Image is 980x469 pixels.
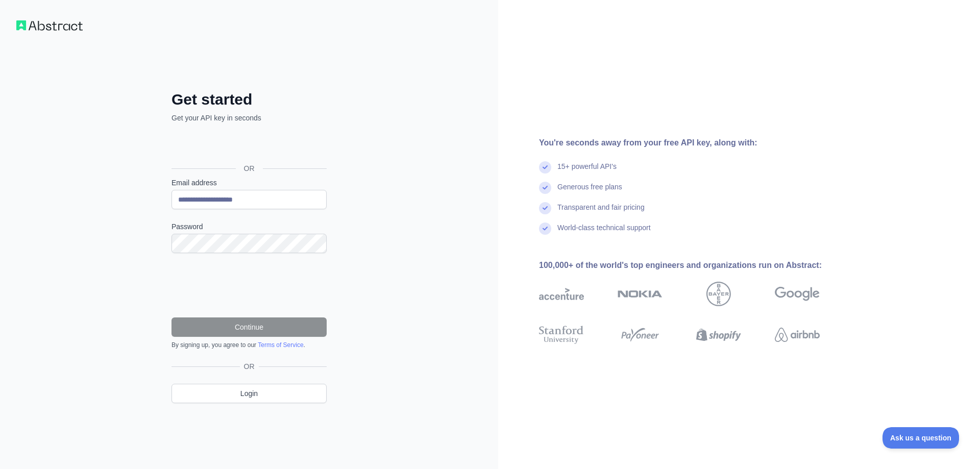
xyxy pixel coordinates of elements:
img: Workflow [16,20,83,31]
div: World-class technical support [557,223,651,243]
img: nokia [618,282,663,306]
div: 100,000+ of the world's top engineers and organizations run on Abstract: [539,259,852,271]
h2: Get started [171,90,327,109]
img: check mark [539,223,551,235]
a: Login [171,384,327,403]
span: OR [240,361,259,372]
div: You're seconds away from your free API key, along with: [539,137,852,149]
div: 15+ powerful API's [557,161,617,182]
a: Terms of Service [258,341,303,349]
span: OR [236,163,263,174]
img: check mark [539,161,551,174]
img: shopify [696,324,741,346]
img: accenture [539,282,584,306]
iframe: Toggle Customer Support [883,427,960,449]
button: Continue [171,317,327,337]
img: payoneer [618,324,663,346]
img: airbnb [775,324,820,346]
img: google [775,282,820,306]
div: Transparent and fair pricing [557,202,645,223]
img: check mark [539,202,551,214]
div: Generous free plans [557,182,622,202]
label: Email address [171,178,327,188]
img: check mark [539,182,551,194]
div: By signing up, you agree to our . [171,341,327,349]
img: bayer [706,282,731,306]
label: Password [171,221,327,232]
img: stanford university [539,324,584,346]
iframe: reCAPTCHA [171,265,327,305]
p: Get your API key in seconds [171,113,327,123]
iframe: “使用 Google 账号登录”按钮 [166,134,330,157]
